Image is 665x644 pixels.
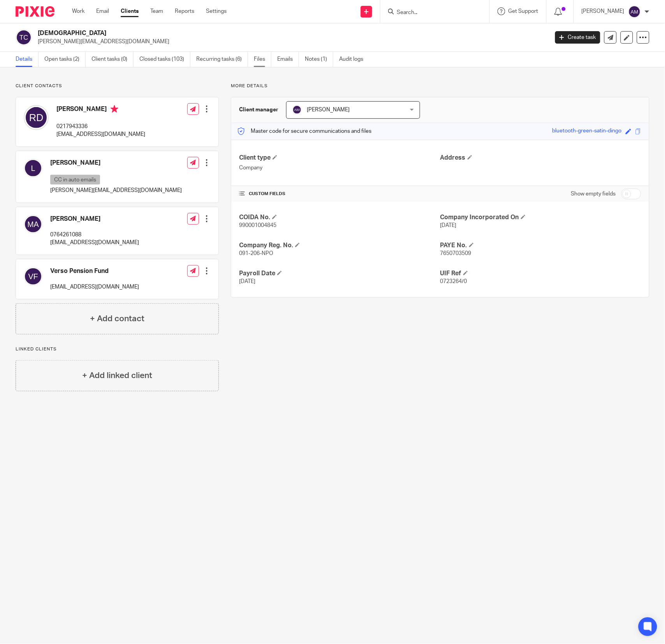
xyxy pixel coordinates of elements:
p: [EMAIL_ADDRESS][DOMAIN_NAME] [50,239,139,246]
a: Team [150,7,163,15]
p: [EMAIL_ADDRESS][DOMAIN_NAME] [56,130,145,138]
p: [PERSON_NAME] [582,7,625,15]
img: svg%3E [628,5,641,18]
span: [PERSON_NAME] [307,107,350,113]
a: Notes (1) [305,52,333,67]
h4: Address [440,154,641,162]
p: [PERSON_NAME][EMAIL_ADDRESS][DOMAIN_NAME] [38,38,544,46]
span: 990001004845 [239,223,276,228]
p: More details [231,83,649,89]
p: [EMAIL_ADDRESS][DOMAIN_NAME] [50,283,139,291]
a: Closed tasks (103) [139,52,190,67]
h2: [DEMOGRAPHIC_DATA] [38,29,442,37]
a: Emails [277,52,299,67]
img: svg%3E [24,267,42,286]
h4: COIDA No. [239,213,440,222]
span: 0723264/0 [440,279,467,284]
a: Files [254,52,271,67]
span: [DATE] [239,279,255,284]
a: Audit logs [339,52,369,67]
h4: PAYE No. [440,241,641,250]
h4: [PERSON_NAME] [50,215,139,223]
img: svg%3E [16,29,32,46]
h4: [PERSON_NAME] [56,105,145,115]
input: Search [396,9,466,16]
h4: UIF Ref [440,269,641,278]
a: Recurring tasks (6) [196,52,248,67]
a: Client tasks (0) [91,52,134,67]
p: Linked clients [16,346,219,352]
a: Settings [206,7,227,15]
h4: + Add contact [90,313,144,325]
p: Company [239,164,440,172]
a: Open tasks (2) [44,52,86,67]
a: Work [72,7,84,15]
p: CC in auto emails [50,175,100,185]
h4: + Add linked client [82,370,152,382]
a: Reports [175,7,194,15]
img: svg%3E [24,105,49,130]
img: Pixie [16,6,55,17]
h4: [PERSON_NAME] [50,159,182,167]
p: Client contacts [16,83,219,89]
h4: CUSTOM FIELDS [239,191,440,197]
a: Create task [555,31,600,44]
p: 0217943336 [56,123,145,130]
span: [DATE] [440,223,457,228]
div: bluetooth-green-satin-dingo [552,127,622,136]
a: Email [96,7,109,15]
img: svg%3E [24,159,42,178]
h3: Client manager [239,106,278,114]
h4: Company Incorporated On [440,213,641,222]
label: Show empty fields [571,190,616,198]
p: Master code for secure communications and files [237,127,371,135]
p: 0764261088 [50,231,139,239]
p: [PERSON_NAME][EMAIL_ADDRESS][DOMAIN_NAME] [50,187,182,194]
a: Clients [121,7,139,15]
h4: Verso Pension Fund [50,267,139,275]
img: svg%3E [24,215,42,234]
a: Details [16,52,39,67]
h4: Company Reg. No. [239,241,440,250]
img: svg%3E [292,105,302,114]
h4: Client type [239,154,440,162]
h4: Payroll Date [239,269,440,278]
i: Primary [111,105,118,113]
span: Get Support [508,9,538,14]
span: 7650703509 [440,251,471,256]
span: 091-206-NPO [239,251,273,256]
